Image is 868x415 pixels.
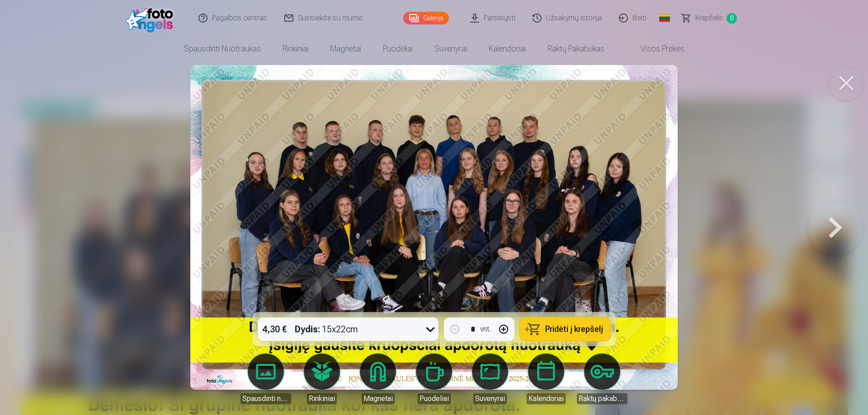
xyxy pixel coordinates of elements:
[173,36,272,61] a: Spausdinti nuotraukas
[473,393,507,404] div: Suvenyrai
[297,354,347,404] a: Rinkiniai
[258,317,291,341] div: 4,30 €
[545,325,603,333] span: Pridėti į krepšelį
[295,323,320,336] strong: Dydis :
[465,354,515,404] a: Suvenyrai
[295,317,358,341] div: 15x22cm
[527,393,566,404] div: Kalendoriai
[424,36,478,61] a: Suvenyrai
[241,354,291,404] a: Spausdinti nuotraukas
[307,393,337,404] div: Rinkiniai
[319,36,372,61] a: Magnetai
[403,12,449,24] a: Galerija
[520,317,610,341] button: Pridėti į krepšelį
[577,393,627,404] div: Raktų pakabukas
[241,393,291,404] div: Spausdinti nuotraukas
[353,354,403,404] a: Magnetai
[272,36,319,61] a: Rinkiniai
[615,36,695,61] a: Visos prekės
[126,4,178,33] img: /fa2
[521,354,571,404] a: Kalendoriai
[695,13,723,23] span: Krepšelis
[362,393,395,404] div: Magnetai
[726,13,737,23] span: 0
[480,324,491,335] div: vnt.
[577,354,627,404] a: Raktų pakabukas
[372,36,424,61] a: Puodeliai
[537,36,615,61] a: Raktų pakabukas
[409,354,459,404] a: Puodeliai
[418,393,451,404] div: Puodeliai
[478,36,537,61] a: Kalendoriai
